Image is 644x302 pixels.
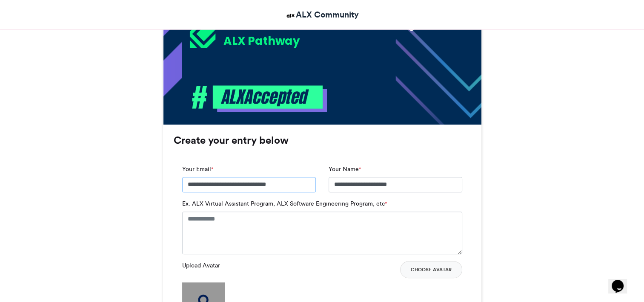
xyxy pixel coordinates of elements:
div: I am excited to announce that I got into the [223,16,474,47]
a: ALX Community [285,9,359,21]
h3: Create your entry below [174,135,471,145]
iframe: chat widget [608,268,635,293]
label: Your Email [182,165,213,174]
img: ALX Community [285,10,296,21]
button: Choose Avatar [400,261,462,278]
label: Your Name [329,165,361,174]
div: ALX Pathway [223,33,474,49]
label: Upload Avatar [182,261,220,270]
label: Ex. ALX Virtual Assistant Program, ALX Software Engineering Program, etc [182,199,387,208]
